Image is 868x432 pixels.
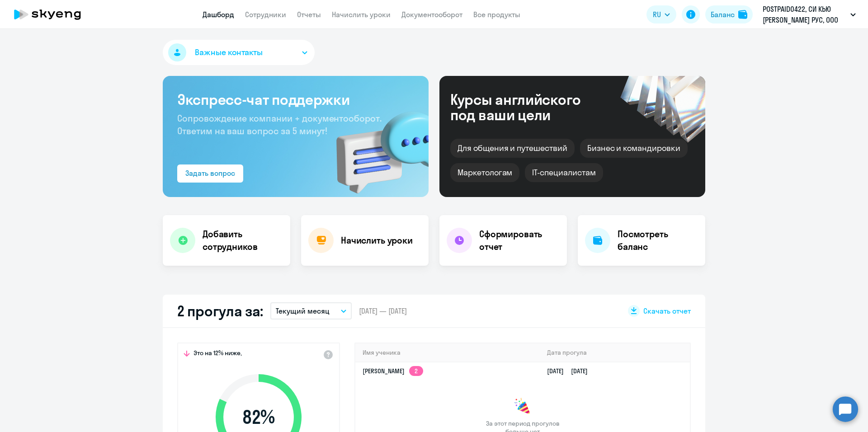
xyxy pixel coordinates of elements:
button: Важные контакты [163,40,315,65]
img: bg-img [323,95,429,197]
button: Задать вопрос [177,164,243,183]
a: Начислить уроки [332,10,391,19]
a: Все продукты [473,10,520,19]
app-skyeng-badge: 2 [409,366,423,376]
span: RU [653,9,661,20]
button: POSTPAID0422, СИ КЬЮ [PERSON_NAME] РУС, ООО [758,4,860,25]
h3: Экспресс-чат поддержки [177,90,414,108]
div: Для общения и путешествий [450,139,575,158]
span: Сопровождение компании + документооборот. Ответим на ваш вопрос за 5 минут! [177,113,382,136]
h4: Посмотреть баланс [618,228,698,253]
h4: Сформировать отчет [479,228,560,253]
span: Скачать отчет [643,306,691,316]
img: balance [738,10,747,19]
button: Балансbalance [705,5,753,23]
button: Текущий месяц [270,302,352,319]
a: Дашборд [203,10,234,19]
h4: Добавить сотрудников [203,228,283,253]
a: [PERSON_NAME]2 [363,367,423,375]
a: [DATE][DATE] [547,367,595,375]
div: Задать вопрос [185,168,235,178]
h2: 2 прогула за: [177,302,263,320]
p: POSTPAID0422, СИ КЬЮ [PERSON_NAME] РУС, ООО [763,4,847,25]
h4: Начислить уроки [341,234,413,247]
button: RU [646,5,676,23]
th: Имя ученика [355,343,540,362]
a: Документооборот [401,10,462,19]
div: Баланс [711,9,735,20]
img: congrats [514,398,532,416]
span: Это на 12% ниже, [193,349,242,360]
div: IT-специалистам [525,163,603,182]
span: Важные контакты [195,47,263,58]
a: Отчеты [297,10,321,19]
span: [DATE] — [DATE] [359,306,407,316]
span: 82 % [207,406,311,428]
div: Курсы английского под ваши цели [450,92,605,122]
div: Бизнес и командировки [580,139,688,158]
p: Текущий месяц [276,305,330,316]
th: Дата прогула [540,343,690,362]
div: Маркетологам [450,163,519,182]
a: Сотрудники [245,10,286,19]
